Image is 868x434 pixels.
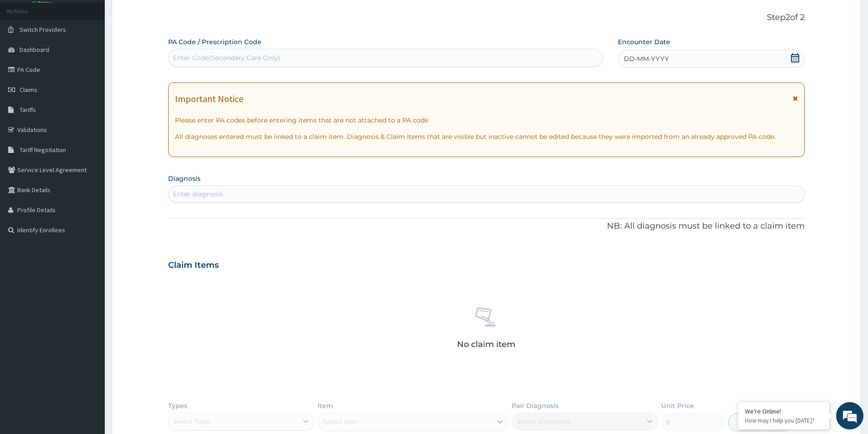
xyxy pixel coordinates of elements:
span: DD-MM-YYYY [624,54,669,63]
textarea: Type your message and hit 'Enter' [5,249,174,281]
span: We're online! [53,115,126,207]
span: Claims [20,86,37,94]
div: We're Online! [745,407,822,415]
div: Enter Code(Secondary Care Only) [173,53,280,62]
div: Enter diagnosis [173,189,223,199]
h1: Important Notice [175,94,243,104]
p: No claim item [457,340,515,349]
span: Switch Providers [20,26,66,34]
label: Encounter Date [618,37,670,46]
p: Please enter PA codes before entering items that are not attached to a PA code [175,116,798,125]
label: Diagnosis [168,174,200,183]
img: d_794563401_company_1708531726252_794563401 [17,46,37,68]
span: Tariffs [20,106,36,114]
p: All diagnoses entered must be linked to a claim item. Diagnosis & Claim Items that are visible bu... [175,132,798,141]
label: PA Code / Prescription Code [168,37,262,46]
p: Step 2 of 2 [168,13,805,23]
span: Tariff Negotiation [20,146,66,154]
p: How may I help you today? [745,417,822,424]
div: Minimize live chat window [149,5,171,26]
h3: Claim Items [168,260,219,271]
span: Dashboard [20,46,49,54]
div: Chat with us now [47,51,153,63]
p: NB: All diagnosis must be linked to a claim item [168,220,805,232]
